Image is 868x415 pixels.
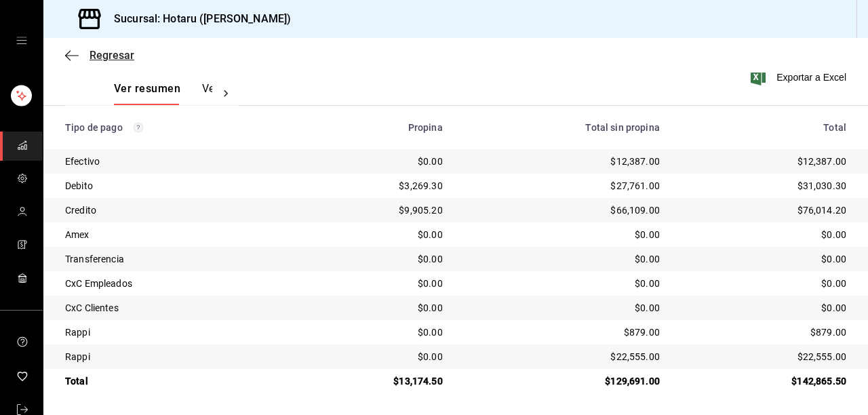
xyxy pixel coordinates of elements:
div: $0.00 [304,155,442,168]
div: $0.00 [465,228,660,241]
div: CxC Clientes [65,301,282,315]
div: Transferencia [65,252,282,266]
div: navigation tabs [114,82,212,105]
div: $879.00 [465,325,660,339]
div: $0.00 [304,301,442,315]
div: $31,030.30 [682,179,846,193]
div: $0.00 [304,325,442,339]
div: $9,905.20 [304,203,442,217]
div: Amex [65,228,282,241]
button: Ver pagos [202,82,253,105]
div: $0.00 [304,277,442,290]
div: $76,014.20 [682,203,846,217]
div: $3,269.30 [304,179,442,193]
div: Rappi [65,325,282,339]
button: Regresar [65,49,134,62]
svg: Los pagos realizados con Pay y otras terminales son montos brutos. [134,123,143,132]
div: Efectivo [65,155,282,168]
div: $142,865.50 [682,374,846,388]
div: $13,174.50 [304,374,442,388]
div: $0.00 [682,277,846,290]
div: $0.00 [682,301,846,315]
div: $0.00 [304,350,442,363]
div: $12,387.00 [465,155,660,168]
div: $0.00 [682,252,846,266]
div: $0.00 [465,252,660,266]
div: $66,109.00 [465,203,660,217]
div: Total [682,122,846,133]
div: Tipo de pago [65,122,282,133]
div: $0.00 [465,301,660,315]
button: open drawer [16,35,27,46]
div: Total sin propina [465,122,660,133]
div: $22,555.00 [465,350,660,363]
div: $27,761.00 [465,179,660,193]
div: $0.00 [682,228,846,241]
div: $879.00 [682,325,846,339]
button: Ver resumen [114,82,180,105]
div: Total [65,374,282,388]
span: Regresar [90,49,134,62]
div: Credito [65,203,282,217]
div: $0.00 [304,228,442,241]
div: $0.00 [304,252,442,266]
div: CxC Empleados [65,277,282,290]
div: Rappi [65,350,282,363]
div: $0.00 [465,277,660,290]
div: Debito [65,179,282,193]
button: Exportar a Excel [753,69,846,85]
div: $22,555.00 [682,350,846,363]
div: Propina [304,122,442,133]
div: $129,691.00 [465,374,660,388]
div: $12,387.00 [682,155,846,168]
h3: Sucursal: Hotaru ([PERSON_NAME]) [103,11,291,27]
